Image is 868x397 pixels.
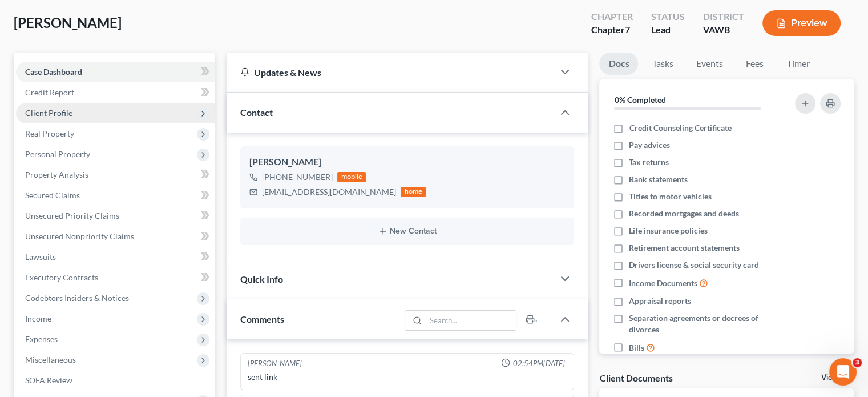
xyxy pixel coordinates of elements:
[240,314,284,324] span: Comments
[16,226,215,247] a: Unsecured Nonpriority Claims
[853,358,862,367] span: 3
[248,358,302,369] div: [PERSON_NAME]
[25,108,72,118] span: Client Profile
[629,278,697,289] span: Income Documents
[614,95,665,105] strong: 0% Completed
[240,274,283,284] span: Quick Info
[25,272,98,282] span: Executory Contracts
[262,186,396,198] div: [EMAIL_ADDRESS][DOMAIN_NAME]
[16,370,215,391] a: SOFA Review
[25,190,80,200] span: Secured Claims
[762,10,841,36] button: Preview
[337,172,366,182] div: mobile
[16,267,215,288] a: Executory Contracts
[249,227,565,236] button: New Contact
[629,312,781,335] span: Separation agreements or decrees of divorces
[25,334,58,344] span: Expenses
[629,225,708,236] span: Life insurance policies
[643,53,682,75] a: Tasks
[703,23,744,37] div: VAWB
[629,259,759,271] span: Drivers license & social security card
[591,10,633,23] div: Chapter
[16,185,215,206] a: Secured Claims
[16,247,215,267] a: Lawsuits
[629,157,669,168] span: Tax returns
[25,355,76,364] span: Miscellaneous
[629,139,670,151] span: Pay advices
[262,171,333,183] div: [PHONE_NUMBER]
[777,53,818,75] a: Timer
[629,191,712,202] span: Titles to motor vehicles
[25,211,119,220] span: Unsecured Priority Claims
[599,53,638,75] a: Docs
[651,10,685,23] div: Status
[25,129,74,138] span: Real Property
[599,372,672,384] div: Client Documents
[25,149,90,159] span: Personal Property
[821,374,850,382] a: View All
[687,53,732,75] a: Events
[249,155,565,169] div: [PERSON_NAME]
[703,10,744,23] div: District
[16,62,215,82] a: Case Dashboard
[629,122,731,134] span: Credit Counseling Certificate
[629,295,691,307] span: Appraisal reports
[629,208,739,219] span: Recorded mortgages and deeds
[25,314,51,323] span: Income
[248,371,567,383] div: sent link
[16,165,215,185] a: Property Analysis
[651,23,685,37] div: Lead
[25,170,88,179] span: Property Analysis
[736,53,773,75] a: Fees
[426,311,516,330] input: Search...
[16,206,215,226] a: Unsecured Priority Claims
[629,242,740,254] span: Retirement account statements
[25,67,82,77] span: Case Dashboard
[240,66,540,78] div: Updates & News
[25,252,56,262] span: Lawsuits
[629,174,688,185] span: Bank statements
[25,293,129,303] span: Codebtors Insiders & Notices
[25,87,74,97] span: Credit Report
[240,107,273,118] span: Contact
[629,342,644,354] span: Bills
[512,358,564,369] span: 02:54PM[DATE]
[25,231,134,241] span: Unsecured Nonpriority Claims
[25,375,72,385] span: SOFA Review
[14,14,122,31] span: [PERSON_NAME]
[625,24,630,35] span: 7
[401,187,426,197] div: home
[16,82,215,103] a: Credit Report
[591,23,633,37] div: Chapter
[829,358,857,386] iframe: Intercom live chat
